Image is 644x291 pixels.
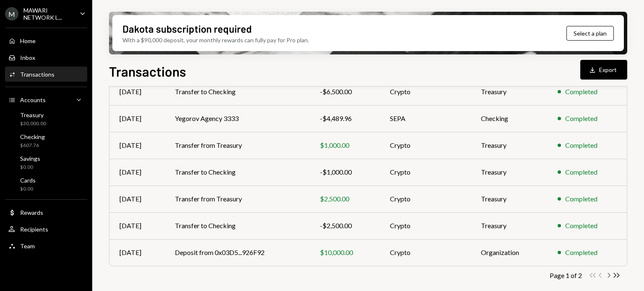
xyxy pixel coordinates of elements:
[320,221,370,231] div: -$2,500.00
[565,140,597,150] div: Completed
[471,239,548,266] td: Organization
[165,239,310,266] td: Deposit from 0x03D5...926F92
[320,247,370,258] div: $10,000.00
[20,242,35,250] div: Team
[20,226,48,233] div: Recipients
[20,71,55,78] div: Transactions
[380,78,470,105] td: Crypto
[580,60,627,80] button: Export
[122,36,309,44] div: With a $90,000 deposit, your monthly rewards can fully pay for Pro plan.
[320,87,370,97] div: -$6,500.00
[119,221,155,231] div: [DATE]
[165,212,310,239] td: Transfer to Checking
[550,271,582,279] div: Page 1 of 2
[565,87,597,97] div: Completed
[5,33,87,48] a: Home
[119,113,155,124] div: [DATE]
[20,133,45,140] div: Checking
[165,78,310,105] td: Transfer to Checking
[5,131,87,151] a: Checking$607.76
[5,221,87,237] a: Recipients
[5,152,87,173] a: Savings$0.00
[565,247,597,258] div: Completed
[471,78,548,105] td: Treasury
[380,239,470,266] td: Crypto
[565,194,597,204] div: Completed
[320,113,370,124] div: -$4,489.96
[471,159,548,185] td: Treasury
[119,87,155,97] div: [DATE]
[320,194,370,204] div: $2,500.00
[165,185,310,212] td: Transfer from Treasury
[471,185,548,212] td: Treasury
[566,26,614,41] button: Select a plan
[109,63,186,80] h1: Transactions
[5,92,87,107] a: Accounts
[20,96,46,103] div: Accounts
[122,22,252,36] div: Dakota subscription required
[119,167,155,177] div: [DATE]
[20,185,36,193] div: $0.00
[119,247,155,258] div: [DATE]
[119,140,155,150] div: [DATE]
[20,155,40,162] div: Savings
[565,221,597,231] div: Completed
[5,238,87,253] a: Team
[5,109,87,129] a: Treasury$30,000.00
[20,54,35,61] div: Inbox
[5,50,87,65] a: Inbox
[23,7,73,21] div: MAWARI NETWORK L...
[20,111,46,118] div: Treasury
[320,140,370,150] div: $1,000.00
[165,105,310,132] td: Yegorov Agency 3333
[5,67,87,82] a: Transactions
[565,113,597,124] div: Completed
[20,209,43,216] div: Rewards
[5,7,18,21] div: M
[20,142,45,149] div: $607.76
[165,159,310,185] td: Transfer to Checking
[380,185,470,212] td: Crypto
[380,159,470,185] td: Crypto
[119,194,155,204] div: [DATE]
[565,167,597,177] div: Completed
[165,132,310,159] td: Transfer from Treasury
[5,174,87,194] a: Cards$0.00
[320,167,370,177] div: -$1,000.00
[20,37,36,44] div: Home
[380,105,470,132] td: SEPA
[20,164,40,171] div: $0.00
[20,177,36,184] div: Cards
[5,205,87,220] a: Rewards
[380,132,470,159] td: Crypto
[471,132,548,159] td: Treasury
[471,105,548,132] td: Checking
[471,212,548,239] td: Treasury
[380,212,470,239] td: Crypto
[20,120,46,127] div: $30,000.00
